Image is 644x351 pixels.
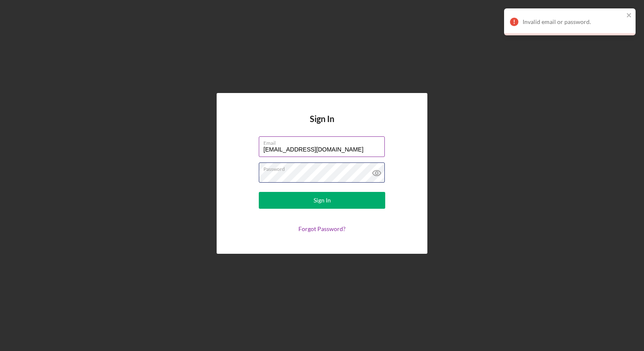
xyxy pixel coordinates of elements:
[263,137,385,146] label: Email
[626,12,632,20] button: close
[259,192,385,209] button: Sign In
[523,19,624,25] div: Invalid email or password.
[298,225,346,232] a: Forgot Password?
[310,114,334,136] h4: Sign In
[263,163,385,172] label: Password
[314,192,331,209] div: Sign In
